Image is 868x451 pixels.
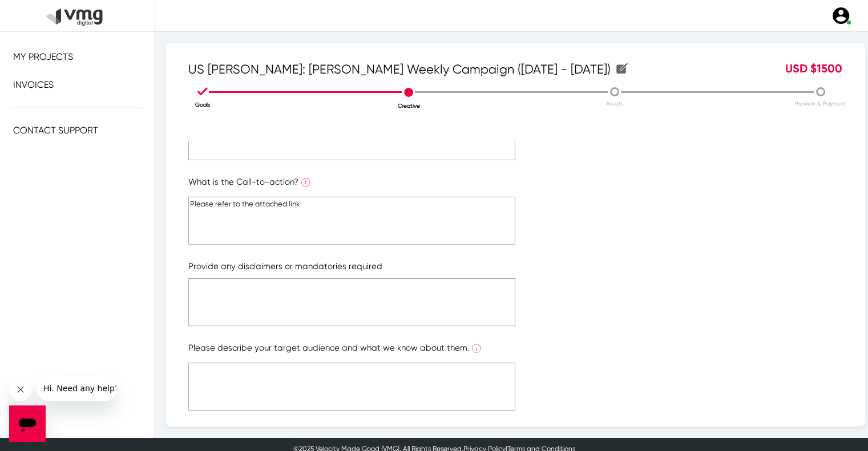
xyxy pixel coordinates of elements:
[472,344,481,353] img: info_outline_icon.svg
[100,100,305,109] p: Goals
[785,62,817,75] span: USD $
[13,51,73,62] span: My Projects
[683,60,851,79] div: 1500
[188,60,628,79] span: US [PERSON_NAME]: [PERSON_NAME] Weekly Campaign ([DATE] - [DATE])
[7,8,82,17] span: Hi. Need any help?
[616,63,628,74] img: create.svg
[188,176,842,191] p: What is the Call-to-action?
[37,376,116,401] iframe: Message from company
[13,79,54,90] span: Invoices
[301,178,310,187] img: info_outline_icon.svg
[188,342,842,357] p: Please describe your target audience and what we know about them.
[13,125,98,136] span: Contact Support
[512,99,717,108] p: Assets
[306,101,511,110] p: Creative
[824,6,857,26] a: user
[9,378,32,401] iframe: Close message
[188,260,842,273] p: Provide any disclaimers or mandatories required
[831,6,851,26] img: user
[9,405,46,442] iframe: Button to launch messaging window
